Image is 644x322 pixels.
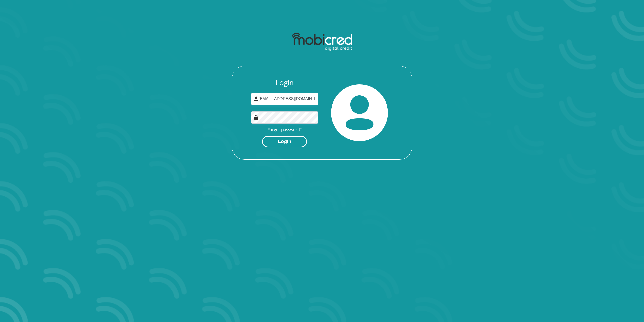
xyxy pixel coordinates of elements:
[292,33,352,51] img: mobicred logo
[251,93,318,105] input: Username
[254,96,259,101] img: user-icon image
[254,115,259,120] img: Image
[262,136,307,147] button: Login
[251,78,318,87] h3: Login
[268,127,302,132] a: Forgot password?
